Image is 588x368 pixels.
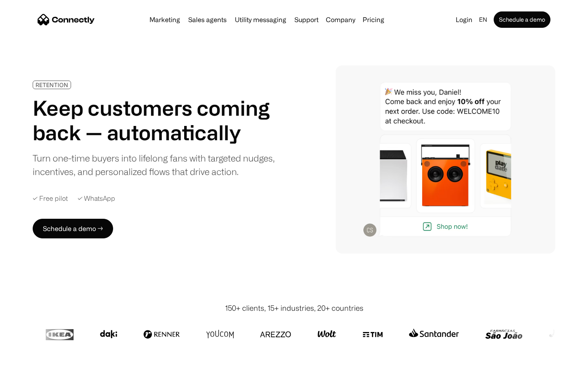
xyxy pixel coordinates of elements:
[8,353,49,365] aside: Language selected: English
[291,16,322,23] a: Support
[185,16,230,23] a: Sales agents
[359,16,388,23] a: Pricing
[326,14,355,25] div: Company
[33,219,113,238] a: Schedule a demo →
[232,16,290,23] a: Utility messaging
[146,16,183,23] a: Marketing
[33,151,281,178] div: Turn one-time buyers into lifelong fans with targeted nudges, incentives, and personalized flows ...
[78,195,115,202] div: ✓ WhatsApp
[33,96,281,145] h1: Keep customers coming back — automatically
[452,14,476,25] a: Login
[494,11,550,28] a: Schedule a demo
[33,195,68,202] div: ✓ Free pilot
[225,303,363,314] div: 150+ clients, 15+ industries, 20+ countries
[16,354,49,365] ul: Language list
[36,82,68,88] div: RETENTION
[479,14,487,25] div: en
